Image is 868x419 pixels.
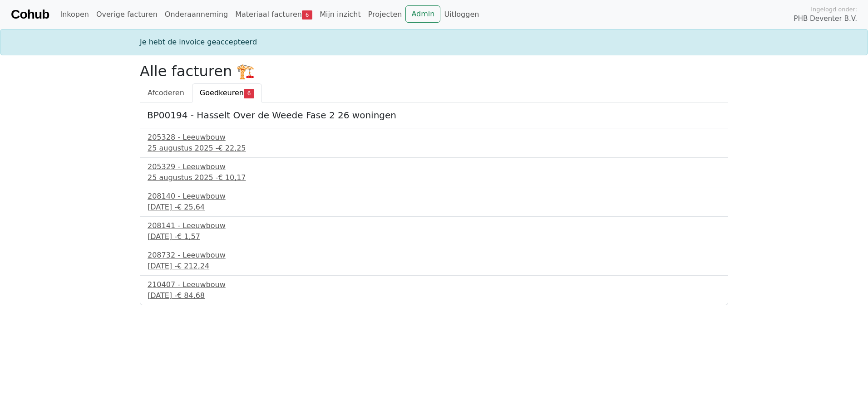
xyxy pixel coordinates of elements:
a: 208140 - Leeuwbouw[DATE] -€ 25,64 [148,191,720,213]
div: [DATE] - [148,202,720,213]
div: 205328 - Leeuwbouw [148,132,720,143]
span: € 212,24 [177,262,209,270]
div: 25 augustus 2025 - [148,143,720,154]
div: [DATE] - [148,261,720,272]
a: Materiaal facturen6 [232,5,316,24]
a: Uitloggen [440,5,483,24]
div: 208732 - Leeuwbouw [148,250,720,261]
h5: BP00194 - Hasselt Over de Weede Fase 2 26 woningen [147,110,721,121]
a: Afcoderen [140,83,192,102]
span: € 84,68 [177,291,205,300]
span: 6 [244,89,254,98]
span: € 10,17 [218,173,246,182]
a: Inkopen [56,5,92,24]
div: Je hebt de invoice geaccepteerd [134,37,734,48]
span: € 25,64 [177,203,205,211]
span: Afcoderen [148,88,184,97]
a: Overige facturen [93,5,161,24]
div: 208141 - Leeuwbouw [148,220,720,231]
span: 6 [302,10,312,19]
a: Cohub [11,4,49,25]
span: PHB Deventer B.V. [794,14,857,24]
a: Admin [405,5,440,23]
div: 205329 - Leeuwbouw [148,161,720,172]
span: € 22,25 [218,144,246,152]
span: Ingelogd onder: [811,5,857,14]
div: 25 augustus 2025 - [148,172,720,183]
div: [DATE] - [148,231,720,242]
a: Projecten [365,5,406,24]
a: Mijn inzicht [316,5,365,24]
span: Goedkeuren [200,88,244,97]
a: 210407 - Leeuwbouw[DATE] -€ 84,68 [148,279,720,301]
div: 208140 - Leeuwbouw [148,191,720,202]
a: Onderaanneming [161,5,232,24]
h2: Alle facturen 🏗️ [140,63,728,80]
a: 205329 - Leeuwbouw25 augustus 2025 -€ 10,17 [148,161,720,183]
a: Goedkeuren6 [192,83,262,102]
a: 208141 - Leeuwbouw[DATE] -€ 1,57 [148,220,720,242]
div: 210407 - Leeuwbouw [148,279,720,290]
a: 205328 - Leeuwbouw25 augustus 2025 -€ 22,25 [148,132,720,154]
a: 208732 - Leeuwbouw[DATE] -€ 212,24 [148,250,720,272]
span: € 1,57 [177,232,200,241]
div: [DATE] - [148,290,720,301]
